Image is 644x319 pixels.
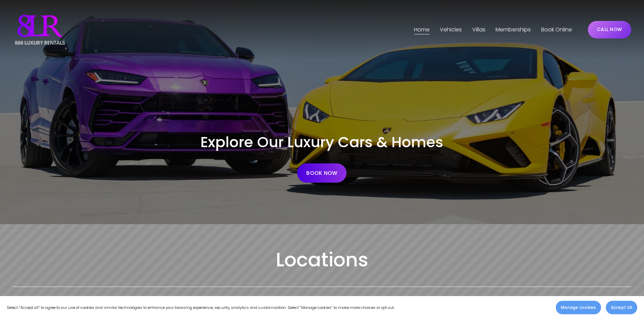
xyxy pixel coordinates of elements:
[606,301,637,314] button: Accept all
[561,304,596,311] span: Manage cookies
[588,21,631,38] a: CALL NOW
[440,24,462,35] a: folder dropdown
[414,24,430,35] a: Home
[496,24,531,35] a: Memberships
[440,25,462,35] span: Vehicles
[13,13,67,47] img: Luxury Car &amp; Home Rentals For Every Occasion
[297,163,347,183] a: BOOK NOW
[13,247,631,272] h2: Locations
[7,304,395,311] p: Select “Accept all” to agree to our use of cookies and similar technologies to enhance your brows...
[611,304,632,311] span: Accept all
[472,25,485,35] span: Villas
[541,24,572,35] a: Book Online
[472,24,485,35] a: folder dropdown
[556,301,601,314] button: Manage cookies
[200,132,443,152] span: Explore Our Luxury Cars & Homes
